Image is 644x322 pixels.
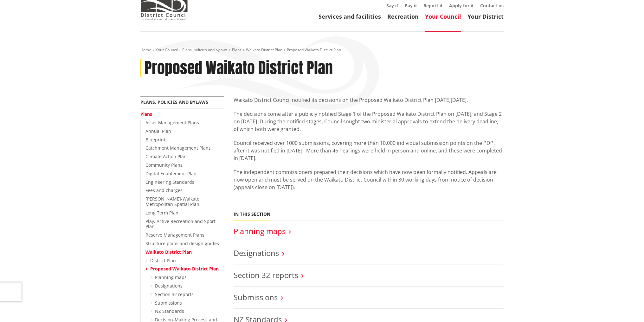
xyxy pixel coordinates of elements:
[145,170,196,176] a: Digital Enablement Plan
[145,187,183,193] a: Fees and charges
[150,257,176,263] a: District Plan
[319,13,381,20] a: Services and facilities
[145,196,199,207] a: [PERSON_NAME]-Waikato Metropolitan Spatial Plan
[234,139,504,162] p: Council received over 1000 submissions, covering more than 10,000 individual submission points on...
[234,270,298,280] a: Section 32 reports
[467,13,504,20] a: Your District
[155,291,194,297] a: Section 32 reports
[387,13,419,20] a: Recreation
[145,179,194,185] a: Engineering Standards
[386,3,398,9] a: Say it
[234,292,278,302] a: Submissions
[145,162,183,168] a: Community Plans
[405,3,417,9] a: Pay it
[145,232,204,238] a: Reserve Management Plans
[449,3,474,9] a: Apply for it
[246,47,282,53] a: Waikato District Plan
[155,308,184,314] a: NZ Standards
[615,295,638,318] iframe: Messenger Launcher
[182,47,228,53] a: Plans, policies and bylaws
[140,99,208,105] a: Plans, policies and bylaws
[145,137,168,143] a: Blueprints
[156,47,178,53] a: Your Council
[145,218,216,230] a: Play, Active Recreation and Sport Plan
[145,240,219,246] a: Structure plans and design guides
[232,47,241,53] a: Plans
[423,3,443,9] a: Report it
[140,47,151,53] a: Home
[140,47,504,53] nav: breadcrumb
[155,283,183,289] a: Designations
[145,120,199,126] a: Asset Management Plans
[145,210,178,216] a: Long Term Plan
[480,3,504,9] a: Contact us
[234,226,286,236] a: Planning maps
[234,168,504,191] p: The independent commissioners prepared their decisions which have now been formally notified. App...
[145,153,187,159] a: Climate Action Plan
[145,249,192,255] a: Waikato District Plan
[150,266,219,272] a: Proposed Waikato District Plan
[155,274,187,280] a: Planning maps
[140,111,152,117] a: Plans
[145,128,171,134] a: Annual Plan
[234,248,279,258] a: Designations
[145,59,333,77] h1: Proposed Waikato District Plan
[234,96,504,104] p: Waikato District Council notified its decisions on the Proposed Waikato District Plan [DATE][DATE].
[155,300,182,306] a: Submissions
[234,110,504,133] p: The decisions come after a publicly notified Stage 1 of the Proposed Waikato District Plan on [DA...
[145,145,211,151] a: Catchment Management Plans
[234,212,270,217] h5: In this section
[287,47,341,53] span: Proposed Waikato District Plan
[425,13,461,20] a: Your Council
